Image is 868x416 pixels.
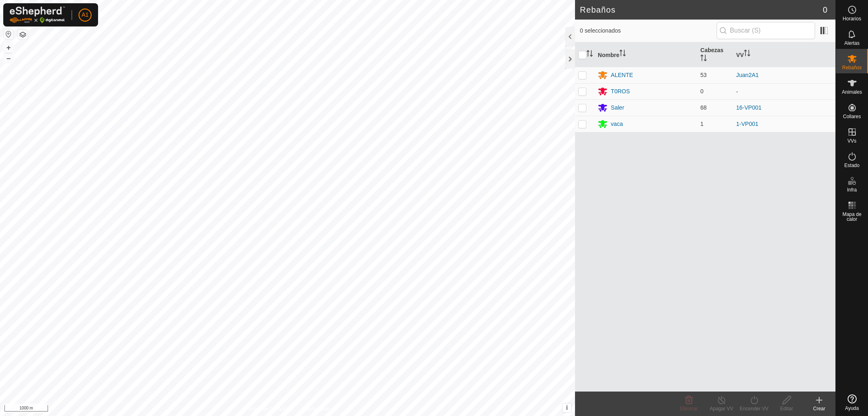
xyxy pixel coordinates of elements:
font: Contáctanos [302,406,330,412]
font: VVs [847,138,856,144]
a: 1-VP001 [736,121,758,127]
p-sorticon: Activar para ordenar [700,56,707,62]
font: – [7,54,11,62]
font: Política de Privacidad [245,406,292,412]
button: Capas del Mapa [18,30,28,40]
font: Infra [847,187,857,193]
font: 53 [700,72,707,78]
font: Alertas [844,40,859,46]
font: Eliminar [680,406,697,412]
button: + [4,43,13,53]
font: Nombre [598,51,619,58]
a: Ayuda [836,391,868,414]
font: Cabezas [700,47,724,53]
font: Horarios [843,16,861,22]
p-sorticon: Activar para ordenar [586,51,593,58]
font: Mapa de calor [842,211,861,222]
button: – [4,53,13,63]
font: Collares [843,114,861,119]
font: Rebaños [842,65,861,70]
font: 0 seleccionados [580,27,621,34]
font: 1 [700,121,704,127]
font: i [566,404,568,411]
font: Saler [611,104,624,111]
img: Logotipo de Gallagher [10,7,65,23]
font: Apagar VV [710,406,733,412]
font: vaca [611,121,623,127]
a: Política de Privacidad [245,405,292,413]
font: Editar [780,406,793,412]
input: Buscar (S) [717,22,815,39]
font: 68 [700,104,707,111]
font: Rebaños [580,5,616,14]
font: 0 [700,88,704,95]
font: 0 [823,5,827,14]
a: Juan2A1 [736,72,759,78]
p-sorticon: Activar para ordenar [744,51,750,57]
font: T0ROS [611,88,630,95]
button: Restablecer mapa [4,29,13,39]
font: A1 [81,11,88,18]
p-sorticon: Activar para ordenar [619,51,626,57]
font: Encender VV [740,406,769,412]
font: Estado [844,163,859,168]
a: 16-VP001 [736,104,761,111]
font: + [7,43,11,52]
font: ALENTE [611,72,633,78]
button: i [562,403,571,412]
font: Crear [813,406,825,412]
font: - [736,88,738,95]
font: Animales [842,89,862,95]
font: Ayuda [845,405,859,411]
font: VV [736,51,744,58]
a: Contáctanos [302,405,330,413]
